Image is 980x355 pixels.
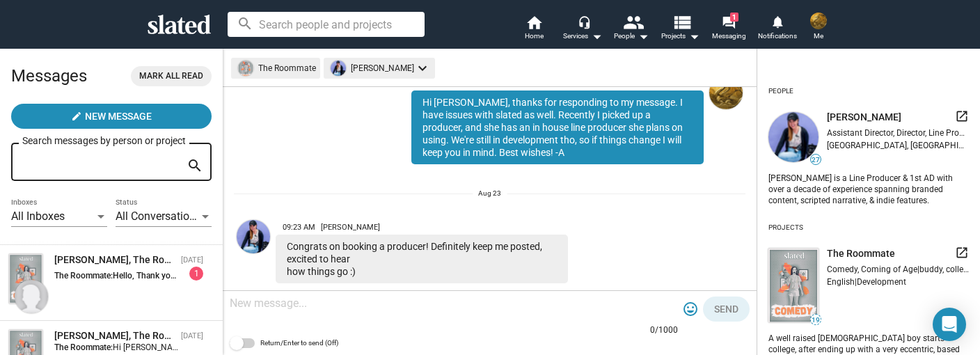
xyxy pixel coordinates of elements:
[11,210,65,223] span: All Inboxes
[661,28,700,45] span: Projects
[54,329,175,342] div: Herb Linsey, The Roommate
[181,331,203,340] time: [DATE]
[704,14,753,45] a: 1Messaging
[758,28,797,45] span: Notifications
[768,171,969,207] div: [PERSON_NAME] is a Line Producer & 1st AD with over a decade of experience spanning branded conte...
[588,28,605,45] mat-icon: arrow_drop_down
[933,308,966,341] div: Open Intercom Messenger
[525,28,544,45] span: Home
[509,14,558,45] a: Home
[827,247,895,260] span: The Roommate
[131,66,212,86] button: Mark all read
[686,28,702,45] mat-icon: arrow_drop_down
[768,112,819,162] img: undefined
[722,15,735,29] mat-icon: forum
[9,254,42,303] img: The Roommate
[827,265,917,274] span: Comedy, Coming of Age
[827,111,901,124] span: [PERSON_NAME]
[411,90,704,164] div: Hi [PERSON_NAME], thanks for responding to my message. I have issues with slated as well. Recentl...
[955,246,969,260] mat-icon: launch
[917,265,919,274] span: |
[857,277,906,287] span: Development
[811,316,821,324] span: 19
[712,28,746,45] span: Messaging
[11,59,87,93] h2: Messages
[682,301,699,317] mat-icon: tag_faces
[753,14,802,45] a: Notifications
[614,28,649,45] div: People
[187,155,203,177] mat-icon: search
[321,223,380,232] span: [PERSON_NAME]
[237,220,270,253] img: Elena Weinberg
[189,267,203,281] div: 1
[768,248,819,323] img: undefined
[650,325,678,336] mat-hint: 0/1000
[814,28,823,45] span: Me
[770,15,784,28] mat-icon: notifications
[324,58,435,79] mat-chip: [PERSON_NAME]
[260,335,338,352] span: Return/Enter to send (Off)
[714,297,738,322] span: Send
[234,217,273,286] a: Elena Weinberg
[331,61,346,76] img: undefined
[228,12,425,37] input: Search people and projects
[607,14,656,45] button: People
[827,141,969,150] div: [GEOGRAPHIC_DATA], [GEOGRAPHIC_DATA], [GEOGRAPHIC_DATA]
[703,297,750,322] button: Send
[116,210,201,223] span: All Conversations
[709,76,743,109] img: Andrew Bailey
[768,218,803,237] div: Projects
[802,10,835,46] button: Andrew BaileyMe
[635,28,651,45] mat-icon: arrow_drop_down
[827,128,969,138] div: Assistant Director, Director, Line Producer, Producer, Production Manager
[730,13,738,22] span: 1
[558,14,607,45] button: Services
[276,235,568,283] div: Congrats on booking a producer! Definitely keep me posted, excited to hear how things go :)
[768,81,793,101] div: People
[578,15,590,28] mat-icon: headset_mic
[15,280,48,313] img: Susan Mitchell
[827,277,855,287] span: English
[810,13,827,29] img: Andrew Bailey
[525,14,542,31] mat-icon: home
[623,12,643,32] mat-icon: people
[11,104,212,129] button: New Message
[139,69,203,84] span: Mark all read
[855,277,857,287] span: |
[54,253,175,267] div: Susan Mitchell, The Roommate
[414,60,431,77] mat-icon: keyboard_arrow_down
[71,111,82,122] mat-icon: create
[54,271,113,281] strong: The Roommate:
[54,342,113,352] strong: The Roommate:
[656,14,704,45] button: Projects
[85,104,152,129] span: New Message
[811,156,821,164] span: 27
[672,12,692,32] mat-icon: view_list
[563,28,602,45] div: Services
[181,255,203,265] time: [DATE]
[283,223,315,232] span: 09:23 AM
[706,73,745,167] a: Andrew Bailey
[955,109,969,123] mat-icon: launch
